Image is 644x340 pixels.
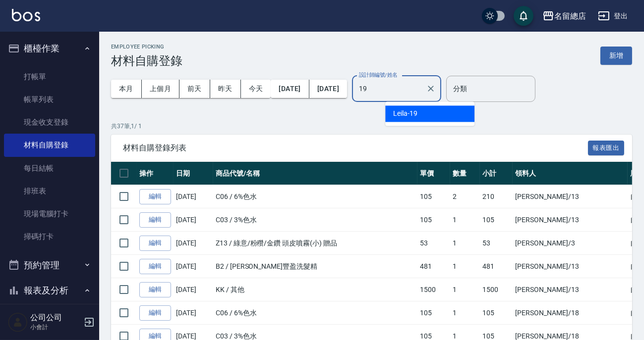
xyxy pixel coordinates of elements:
td: [DATE] [174,278,213,301]
th: 數量 [450,162,480,185]
td: 481 [480,255,513,278]
label: 設計師編號/姓名 [359,71,398,79]
td: 53 [417,232,450,255]
button: 新增 [600,47,632,65]
th: 單價 [417,162,450,185]
button: 前天 [179,80,210,98]
h3: 材料自購登錄 [111,54,182,68]
td: [PERSON_NAME] /13 [513,278,628,301]
p: 共 37 筆, 1 / 1 [111,122,632,131]
img: Person [8,312,28,332]
td: 2 [450,185,480,208]
a: 掃碼打卡 [4,225,95,248]
span: Leila -19 [393,108,417,119]
td: 53 [480,232,513,255]
a: 編輯 [139,282,171,297]
a: 材料自購登錄 [4,134,95,156]
td: 105 [417,208,450,232]
div: 名留總店 [554,10,586,22]
button: 名留總店 [538,6,590,26]
h5: 公司公司 [30,313,81,323]
td: Z13 / 綠意/粉穳/金鑽 頭皮噴霧(小) 贈品 [213,232,417,255]
button: Clear [424,82,438,96]
button: save [514,6,533,26]
td: [PERSON_NAME] /18 [513,301,628,325]
td: 1 [450,208,480,232]
td: [DATE] [174,301,213,325]
td: 1500 [417,278,450,301]
a: 編輯 [139,259,171,274]
button: [DATE] [271,80,309,98]
a: 編輯 [139,212,171,228]
a: 現金收支登錄 [4,111,95,134]
td: C06 / 6%色水 [213,301,417,325]
button: 報表匯出 [588,141,625,156]
td: [DATE] [174,208,213,232]
button: 上個月 [142,80,179,98]
span: 材料自購登錄列表 [123,143,588,153]
td: [PERSON_NAME] /13 [513,255,628,278]
td: [DATE] [174,185,213,208]
td: C03 / 3%色水 [213,208,417,232]
a: 打帳單 [4,65,95,88]
a: 編輯 [139,305,171,321]
td: [PERSON_NAME] /3 [513,232,628,255]
td: [DATE] [174,232,213,255]
a: 每日結帳 [4,157,95,180]
th: 日期 [174,162,213,185]
td: [PERSON_NAME] /13 [513,208,628,232]
td: B2 / [PERSON_NAME]豐盈洗髮精 [213,255,417,278]
td: 1 [450,301,480,325]
td: 105 [480,301,513,325]
button: 今天 [241,80,271,98]
button: 昨天 [210,80,241,98]
td: 1 [450,278,480,301]
a: 排班表 [4,180,95,202]
a: 編輯 [139,236,171,251]
th: 領料人 [513,162,628,185]
img: Logo [12,9,40,21]
button: 櫃檯作業 [4,36,95,61]
a: 現場電腦打卡 [4,202,95,225]
button: 預約管理 [4,252,95,278]
th: 商品代號/名稱 [213,162,417,185]
td: 105 [417,185,450,208]
a: 帳單列表 [4,88,95,111]
p: 小會計 [30,323,81,332]
td: 105 [417,301,450,325]
td: 210 [480,185,513,208]
button: 報表及分析 [4,278,95,303]
td: 1 [450,255,480,278]
a: 新增 [600,50,632,60]
h2: Employee Picking [111,44,182,50]
td: KK / 其他 [213,278,417,301]
td: 1 [450,232,480,255]
td: 481 [417,255,450,278]
td: C06 / 6%色水 [213,185,417,208]
td: 105 [480,208,513,232]
th: 操作 [137,162,174,185]
td: 1500 [480,278,513,301]
td: [DATE] [174,255,213,278]
button: 登出 [594,7,632,25]
td: [PERSON_NAME] /13 [513,185,628,208]
th: 小計 [480,162,513,185]
a: 編輯 [139,189,171,204]
button: 本月 [111,80,142,98]
button: [DATE] [309,80,347,98]
a: 報表匯出 [588,143,625,152]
